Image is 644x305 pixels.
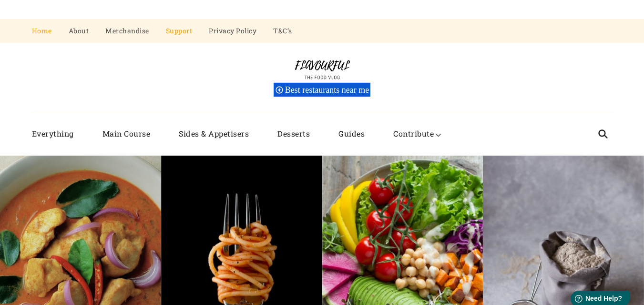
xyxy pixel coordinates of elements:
[209,19,256,43] a: Privacy Policy
[164,122,263,146] a: Sides & Appetisers
[32,122,88,146] a: Everything
[263,122,324,146] a: Desserts
[285,85,372,95] span: Best restaurants near me
[286,57,358,82] img: Flavourful
[32,19,52,43] a: Home
[88,122,165,146] a: Main Course
[166,19,193,43] a: Support
[105,19,149,43] a: Merchandise
[273,19,292,43] a: T&C’s
[379,122,448,146] a: Contribute
[274,82,370,97] div: Best restaurants near me
[324,122,379,146] a: Guides
[69,19,89,43] a: About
